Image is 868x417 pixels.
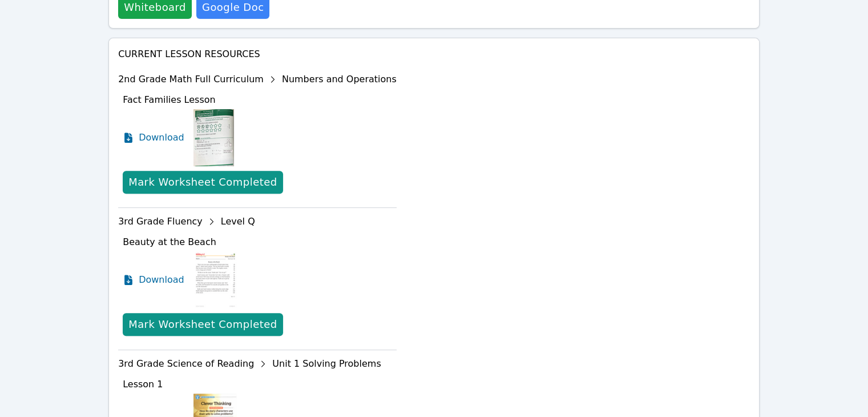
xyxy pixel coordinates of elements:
[128,316,277,332] div: Mark Worksheet Completed
[118,47,750,61] h4: Current Lesson Resources
[123,109,184,166] a: Download
[123,171,282,194] button: Mark Worksheet Completed
[123,379,163,390] span: Lesson 1
[123,94,216,105] span: Fact Families Lesson
[123,313,282,336] button: Mark Worksheet Completed
[193,251,237,308] img: Beauty at the Beach
[118,355,397,373] div: 3rd Grade Science of Reading Unit 1 Solving Problems
[139,273,184,287] span: Download
[118,70,397,89] div: 2nd Grade Math Full Curriculum Numbers and Operations
[118,212,397,231] div: 3rd Grade Fluency Level Q
[139,131,184,145] span: Download
[123,251,184,308] a: Download
[123,236,216,247] span: Beauty at the Beach
[193,109,234,166] img: Fact Families Lesson
[128,174,277,190] div: Mark Worksheet Completed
